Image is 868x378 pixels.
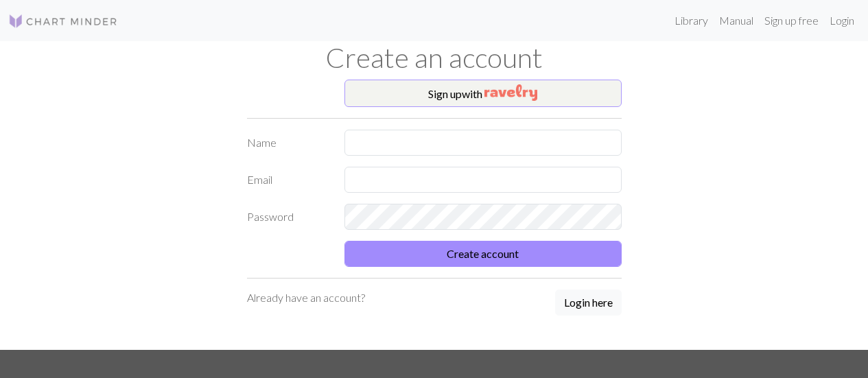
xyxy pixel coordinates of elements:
[239,167,337,193] label: Email
[555,290,622,317] a: Login here
[484,84,537,101] img: Ravelry
[43,41,825,74] h1: Create an account
[669,7,714,34] a: Library
[247,290,365,306] p: Already have an account?
[344,80,622,107] button: Sign upwith
[239,204,337,230] label: Password
[239,130,337,156] label: Name
[555,290,622,316] button: Login here
[344,241,622,267] button: Create account
[714,7,759,34] a: Manual
[8,13,118,29] img: Logo
[824,7,860,34] a: Login
[759,7,824,34] a: Sign up free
